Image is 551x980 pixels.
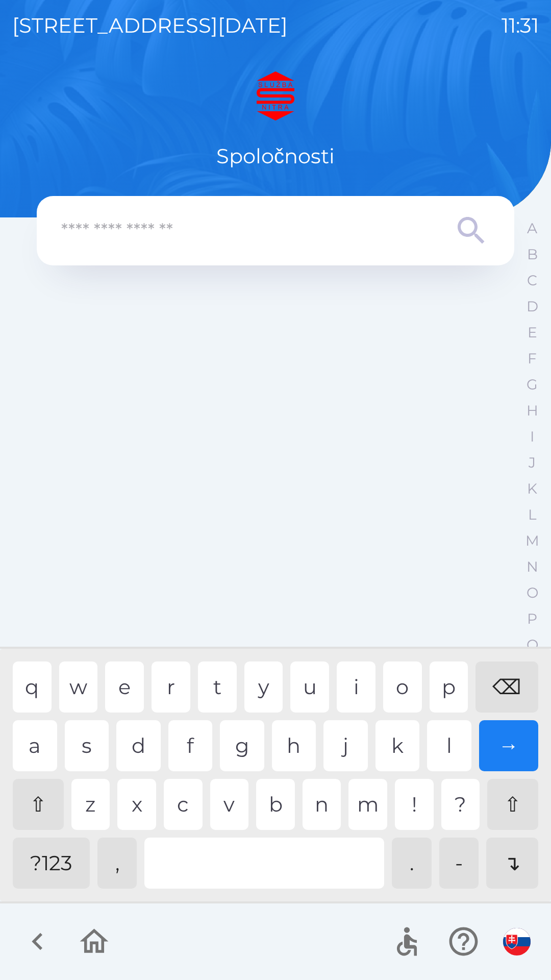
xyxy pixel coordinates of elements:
[519,606,545,632] button: P
[527,298,538,315] p: D
[519,320,545,346] button: E
[519,267,545,293] button: C
[519,346,545,372] button: F
[528,350,537,367] p: F
[519,424,545,450] button: I
[519,241,545,267] button: B
[527,636,538,654] p: Q
[527,402,538,420] p: H
[528,506,536,524] p: L
[527,219,537,237] p: A
[502,10,539,41] p: 11:31
[519,450,545,476] button: J
[503,928,531,955] img: sk flag
[519,215,545,241] button: A
[530,428,534,446] p: I
[525,532,539,550] p: M
[527,246,538,263] p: B
[529,454,536,472] p: J
[519,398,545,424] button: H
[519,293,545,320] button: D
[519,528,545,554] button: M
[527,584,538,602] p: O
[216,141,335,171] p: Spoločnosti
[527,272,537,289] p: C
[528,324,537,341] p: E
[527,610,537,628] p: P
[519,372,545,398] button: G
[519,476,545,502] button: K
[527,558,538,576] p: N
[519,632,545,658] button: Q
[12,10,288,41] p: [STREET_ADDRESS][DATE]
[527,376,538,394] p: G
[519,580,545,606] button: O
[519,502,545,528] button: L
[519,554,545,580] button: N
[527,480,537,498] p: K
[37,71,514,120] img: Logo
